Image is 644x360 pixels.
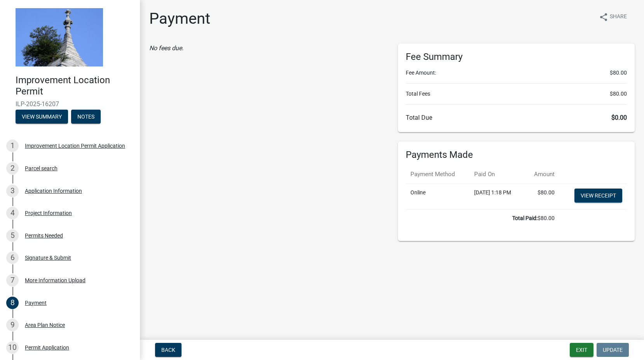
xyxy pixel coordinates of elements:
h4: Improvement Location Permit [16,75,134,97]
b: Total Paid: [512,215,538,221]
wm-modal-confirm: Summary [16,114,68,120]
div: 6 [6,252,19,264]
button: Update [597,343,629,357]
span: Share [610,12,627,22]
div: Parcel search [25,166,58,171]
td: $80.00 [524,183,559,209]
div: 5 [6,229,19,242]
th: Payment Method [406,165,469,183]
span: $80.00 [610,69,627,77]
button: Exit [570,343,593,357]
th: Paid On [469,165,524,183]
img: Decatur County, Indiana [16,8,103,66]
div: 1 [6,140,19,152]
span: $0.00 [611,114,627,121]
h6: Payments Made [406,149,627,161]
th: Amount [524,165,559,183]
span: $80.00 [610,90,627,98]
div: Payment [25,300,47,306]
h6: Total Due [406,114,627,121]
div: 10 [6,341,19,354]
div: Area Plan Notice [25,322,65,328]
i: No fees due. [149,44,183,52]
div: 9 [6,319,19,331]
h1: Payment [149,9,210,28]
button: Notes [71,110,101,124]
button: Back [155,343,182,357]
div: More Information Upload [25,278,86,283]
div: 3 [6,185,19,197]
i: share [599,12,608,22]
button: shareShare [593,9,633,24]
span: Back [161,347,175,353]
td: [DATE] 1:18 PM [469,183,524,209]
span: Update [603,347,623,353]
span: ILP-2025-16207 [16,100,124,108]
div: 2 [6,162,19,175]
button: View Summary [16,110,68,124]
a: View receipt [574,189,622,203]
div: Project Information [25,210,72,216]
div: Signature & Submit [25,255,71,260]
div: 8 [6,297,19,309]
li: Fee Amount: [406,69,627,77]
div: 4 [6,207,19,219]
h6: Fee Summary [406,51,627,63]
wm-modal-confirm: Notes [71,114,101,120]
div: Improvement Location Permit Application [25,143,125,149]
td: Online [406,183,469,209]
div: Permit Application [25,345,69,350]
div: 7 [6,274,19,287]
div: Application Information [25,188,82,194]
li: Total Fees [406,90,627,98]
div: Permits Needed [25,233,63,238]
td: $80.00 [406,209,560,227]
